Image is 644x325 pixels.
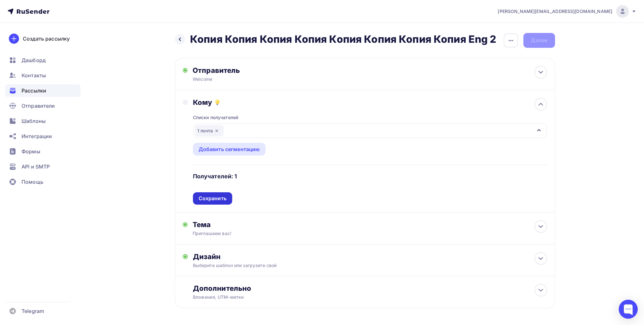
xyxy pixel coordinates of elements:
[5,145,80,158] a: Формы
[22,87,46,94] span: Рассылки
[193,252,547,261] div: Дизайн
[190,33,496,46] h2: Копия Копия Копия Копия Копия Копия Копия Копия Eng 2
[193,123,547,138] button: 1 почта
[22,56,46,64] span: Дашборд
[5,115,80,127] a: Шаблоны
[193,173,237,180] h4: Получателей: 1
[5,69,80,82] a: Контакты
[22,132,52,140] span: Интеграции
[193,114,239,121] div: Списки получателей
[5,54,80,67] a: Дашборд
[199,145,260,153] div: Добавить сегментацию
[193,66,330,75] div: Отправитель
[193,284,547,293] div: Дополнительно
[498,8,612,15] span: [PERSON_NAME][EMAIL_ADDRESS][DOMAIN_NAME]
[199,195,226,202] div: Сохранить
[193,262,512,269] div: Выберите шаблон или загрузите свой
[193,294,512,300] div: Вложения, UTM–метки
[22,178,43,186] span: Помощь
[22,72,46,79] span: Контакты
[193,98,547,107] div: Кому
[22,307,44,315] span: Telegram
[193,230,305,237] div: Приглашаем вас!
[193,220,318,229] div: Тема
[498,5,636,18] a: [PERSON_NAME][EMAIL_ADDRESS][DOMAIN_NAME]
[193,76,316,82] div: Welcome
[5,99,80,112] a: Отправители
[23,35,70,42] div: Создать рассылку
[22,117,46,125] span: Шаблоны
[195,125,224,137] div: 1 почта
[5,84,80,97] a: Рассылки
[22,163,50,170] span: API и SMTP
[22,102,55,110] span: Отправители
[22,148,40,155] span: Формы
